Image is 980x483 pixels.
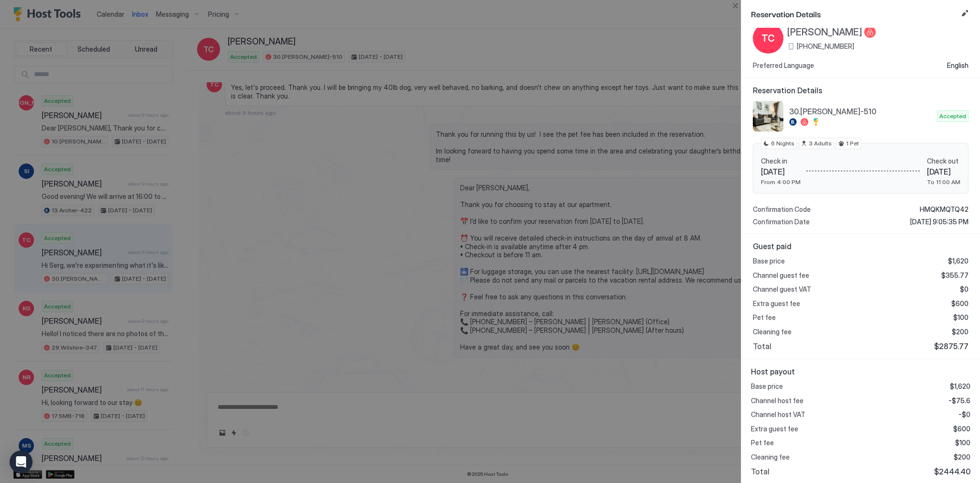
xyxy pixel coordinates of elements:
[751,367,970,376] span: Host payout
[761,178,801,186] span: From 4:00 PM
[753,218,810,226] span: Confirmation Date
[927,167,960,176] span: [DATE]
[952,328,969,336] span: $200
[753,61,814,70] span: Preferred Language
[948,257,969,265] span: $1,620
[934,467,970,476] span: $2444.40
[751,396,804,405] span: Channel host fee
[941,271,969,280] span: $355.77
[751,439,774,447] span: Pet fee
[958,410,970,419] span: -$0
[846,139,859,148] span: 1 Pet
[951,299,969,308] span: $600
[10,450,33,473] div: Open Intercom Messenger
[950,382,970,391] span: $1,620
[753,101,783,132] div: listing image
[771,139,794,148] span: 6 Nights
[753,285,811,294] span: Channel guest VAT
[797,42,854,51] span: [PHONE_NUMBER]
[954,453,970,461] span: $200
[753,313,776,322] span: Pet fee
[753,241,969,251] span: Guest paid
[920,205,969,214] span: HMQKMQTQ42
[751,8,957,20] span: Reservation Details
[753,86,969,95] span: Reservation Details
[751,382,783,391] span: Base price
[751,453,790,461] span: Cleaning fee
[927,178,960,186] span: To 11:00 AM
[955,439,970,447] span: $100
[953,425,970,433] span: $600
[751,467,770,476] span: Total
[761,167,801,176] span: [DATE]
[753,205,811,214] span: Confirmation Code
[927,157,960,165] span: Check out
[751,410,805,419] span: Channel host VAT
[959,8,970,19] button: Edit reservation
[753,299,800,308] span: Extra guest fee
[953,313,969,322] span: $100
[761,31,775,45] span: TC
[789,107,933,116] span: 30.[PERSON_NAME]-510
[934,341,969,351] span: $2875.77
[809,139,832,148] span: 3 Adults
[947,61,969,70] span: English
[787,26,862,38] span: [PERSON_NAME]
[948,396,970,405] span: -$75.6
[753,257,785,265] span: Base price
[753,328,792,336] span: Cleaning fee
[753,341,771,351] span: Total
[910,218,969,226] span: [DATE] 9:05:35 PM
[939,112,966,121] span: Accepted
[753,271,809,280] span: Channel guest fee
[960,285,969,294] span: $0
[751,425,798,433] span: Extra guest fee
[761,157,801,165] span: Check in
